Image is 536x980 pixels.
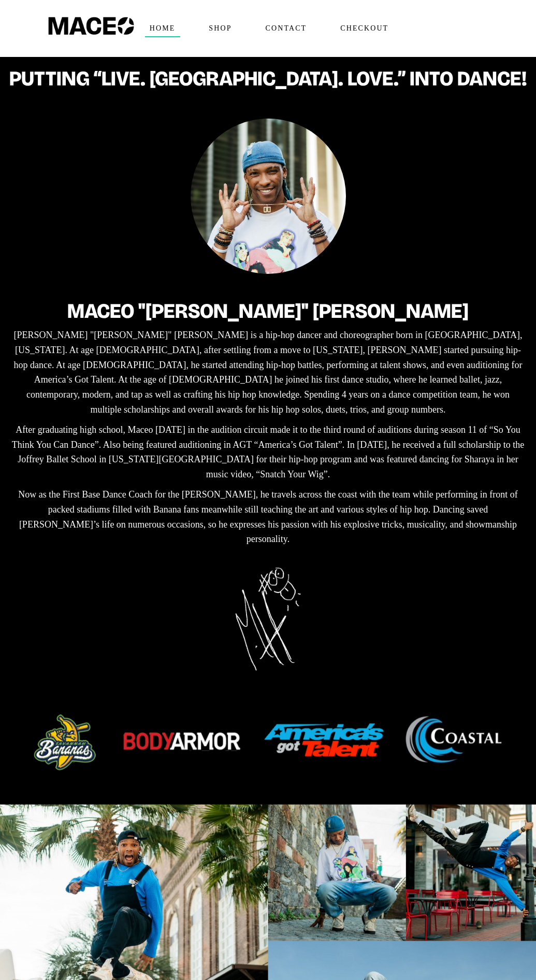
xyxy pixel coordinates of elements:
[204,20,236,37] span: Shop
[145,20,180,37] span: Home
[10,328,526,417] p: [PERSON_NAME] "[PERSON_NAME]" [PERSON_NAME] is a hip-hop dancer and choreographer born in [GEOGRA...
[10,422,526,482] p: After graduating high school, Maceo [DATE] in the audition circuit made it to the third round of ...
[235,567,301,671] img: Maceo Harrison Signature
[191,119,346,274] img: Maceo Harrison
[22,712,514,773] img: brands_maceo
[261,20,311,37] span: Contact
[10,300,526,323] h2: Maceo "[PERSON_NAME]" [PERSON_NAME]
[336,20,393,37] span: Checkout
[10,487,526,547] p: Now as the First Base Dance Coach for the [PERSON_NAME], he travels across the coast with the tea...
